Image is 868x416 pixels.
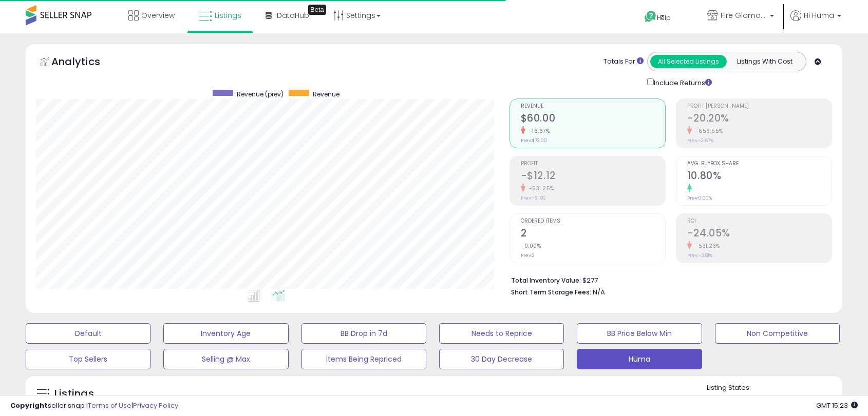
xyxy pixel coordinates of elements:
div: Tooltip anchor [308,5,326,15]
strong: Copyright [10,401,48,410]
b: Total Inventory Value: [511,276,581,285]
small: -531.23% [692,242,720,250]
span: Help [657,13,671,22]
span: Avg. Buybox Share [687,161,832,167]
i: Get Help [644,10,657,23]
span: Listings [215,10,241,21]
h2: $60.00 [521,112,665,126]
small: Prev: 0.00% [687,195,712,201]
h2: -$12.12 [521,170,665,184]
h2: -20.20% [687,112,832,126]
button: BB Drop in 7d [301,323,426,344]
a: Terms of Use [88,401,131,410]
h2: 2 [521,227,665,241]
button: Non Competitive [715,323,840,344]
div: Totals For [603,57,644,67]
span: Revenue (prev) [237,90,284,98]
small: -531.25% [525,185,554,192]
button: BB Price Below Min [577,323,702,344]
button: Default [26,323,150,344]
small: 0.00% [521,242,541,250]
button: All Selected Listings [650,55,727,68]
span: Profit [PERSON_NAME] [687,104,832,109]
small: Prev: -3.81% [687,252,712,259]
span: Revenue [521,104,665,109]
button: 30 Day Decrease [439,349,564,369]
a: Privacy Policy [133,401,178,410]
span: ROI [687,219,832,224]
small: Prev: $72.00 [521,137,547,144]
a: Help [636,3,691,33]
button: Items Being Repriced [301,349,426,369]
li: $277 [511,273,824,286]
div: seller snap | | [10,401,178,411]
button: Top Sellers [26,349,150,369]
span: Revenue [313,90,339,98]
small: -656.55% [692,127,723,135]
span: Profit [521,161,665,167]
span: DataHub [277,10,309,21]
span: Overview [141,10,175,21]
button: Inventory Age [163,323,288,344]
h2: 10.80% [687,170,832,184]
span: Fire Glamour-[GEOGRAPHIC_DATA] [721,10,767,21]
div: Include Returns [639,76,724,88]
small: -16.67% [525,127,550,135]
small: Prev: -$1.92 [521,195,546,201]
h5: Analytics [51,54,120,71]
h2: -24.05% [687,227,832,241]
button: Hüma [577,349,702,369]
b: Short Term Storage Fees: [511,288,591,296]
button: Selling @ Max [163,349,288,369]
small: Prev: -2.67% [687,137,713,144]
span: 2025-10-14 15:23 GMT [816,401,858,410]
span: Ordered Items [521,219,665,224]
button: Listings With Cost [726,55,803,68]
a: Hi Huma [790,10,841,33]
button: Needs to Reprice [439,323,564,344]
span: Hi Huma [804,10,834,21]
p: Listing States: [707,383,842,393]
small: Prev: 2 [521,252,535,259]
span: N/A [593,287,605,297]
